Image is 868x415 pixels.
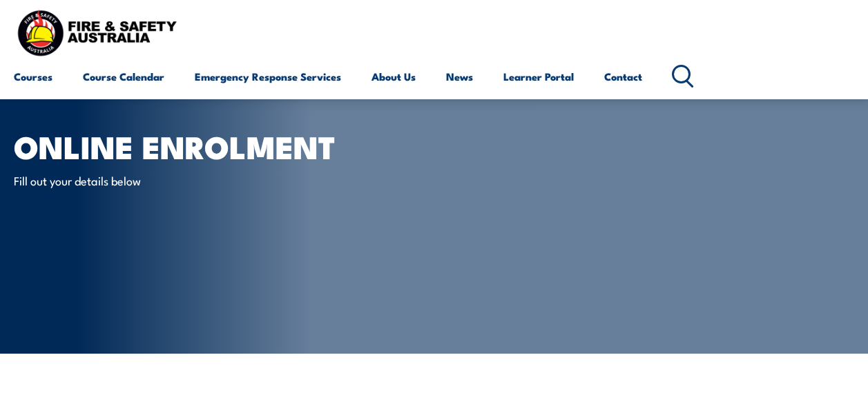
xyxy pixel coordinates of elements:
[604,60,642,93] a: Contact
[83,60,164,93] a: Course Calendar
[446,60,473,93] a: News
[195,60,341,93] a: Emergency Response Services
[14,132,355,159] h1: Online Enrolment
[14,60,52,93] a: Courses
[14,172,266,188] p: Fill out your details below
[372,60,416,93] a: About Us
[503,60,574,93] a: Learner Portal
